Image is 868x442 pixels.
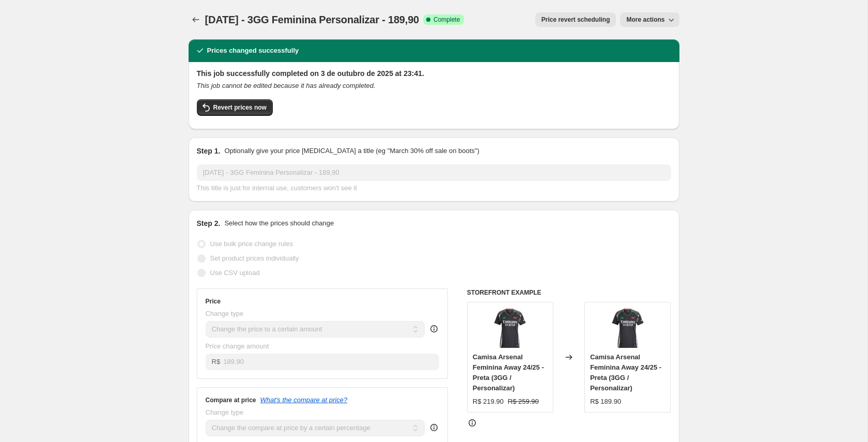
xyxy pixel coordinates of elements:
button: More actions [620,12,679,27]
h2: Step 1. [197,146,221,156]
input: 30% off holiday sale [197,164,671,181]
span: Price revert scheduling [541,16,610,24]
button: Price revert scheduling [535,12,616,27]
span: Use bulk price change rules [210,240,293,248]
span: This title is just for internal use, customers won't see it [197,184,357,192]
p: Select how the prices should change [224,218,334,228]
i: This job cannot be edited because it has already completed. [197,82,376,89]
div: help [429,422,439,433]
img: Maillot-Arsenal-Exterieur-2024-2025-Femme_11zon_f2ca85e9-d51a-4d6f-9028-9159209619b6_80x.webp [607,308,648,349]
h2: Step 2. [197,218,221,228]
span: Camisa Arsenal Feminina Away 24/25 - Preta (3GG / Personalizar) [590,353,661,392]
button: Revert prices now [197,99,273,116]
span: Price change amount [206,342,269,350]
img: Maillot-Arsenal-Exterieur-2024-2025-Femme_11zon_f2ca85e9-d51a-4d6f-9028-9159209619b6_80x.webp [489,308,531,349]
span: Camisa Arsenal Feminina Away 24/25 - Preta (3GG / Personalizar) [473,353,544,392]
span: Change type [206,408,244,416]
h2: Prices changed successfully [207,45,299,56]
button: What's the compare at price? [260,396,348,404]
div: help [429,324,439,334]
span: Set product prices individually [210,254,299,262]
span: Change type [206,310,244,317]
input: 80.00 [223,354,439,370]
span: Complete [433,16,460,24]
strike: R$ 259.90 [508,397,539,407]
span: Use CSV upload [210,269,260,277]
h3: Compare at price [206,396,256,404]
span: [DATE] - 3GG Feminina Personalizar - 189,90 [205,14,420,25]
span: R$ [212,358,221,365]
h6: STOREFRONT EXAMPLE [467,288,671,297]
p: Optionally give your price [MEDICAL_DATA] a title (eg "March 30% off sale on boots") [224,146,479,156]
div: R$ 219.90 [473,397,504,407]
div: R$ 189.90 [590,397,621,407]
h3: Price [206,297,221,306]
h2: This job successfully completed on 3 de outubro de 2025 at 23:41. [197,68,671,79]
button: Price change jobs [189,12,203,27]
span: Revert prices now [213,103,267,112]
span: More actions [626,16,664,24]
